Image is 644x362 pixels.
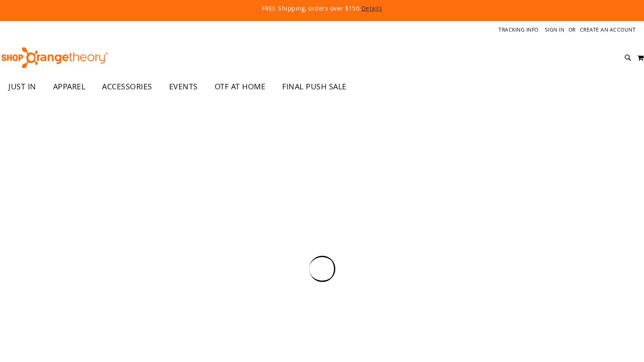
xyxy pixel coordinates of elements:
[102,77,152,96] span: ACCESSORIES
[8,77,36,96] span: JUST IN
[498,26,539,33] a: Tracking Info
[580,26,636,33] a: Create an Account
[282,77,347,96] span: FINAL PUSH SALE
[53,77,86,96] span: APPAREL
[94,77,161,97] a: ACCESSORIES
[161,77,206,97] a: EVENTS
[274,77,355,97] a: FINAL PUSH SALE
[545,26,565,33] a: Sign In
[69,4,575,13] p: FREE Shipping, orders over $150.
[206,77,274,97] a: OTF AT HOME
[45,77,94,97] a: APPAREL
[361,4,383,12] a: Details
[215,77,266,96] span: OTF AT HOME
[169,77,198,96] span: EVENTS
